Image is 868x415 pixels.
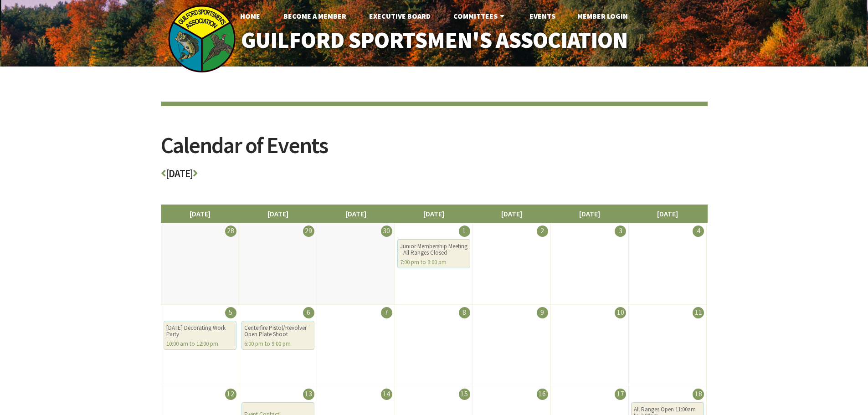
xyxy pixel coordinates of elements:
[166,325,234,338] div: [DATE] Decorating Work Party
[395,205,473,223] li: [DATE]
[522,7,563,25] a: Events
[473,205,551,223] li: [DATE]
[303,225,314,237] div: 29
[693,389,704,400] div: 18
[693,307,704,318] div: 11
[400,259,467,266] div: 7:00 pm to 9:00 pm
[615,307,626,318] div: 10
[537,225,548,237] div: 2
[166,341,234,347] div: 10:00 am to 12:00 pm
[239,205,317,223] li: [DATE]
[225,389,236,400] div: 12
[550,205,629,223] li: [DATE]
[615,389,626,400] div: 17
[317,205,395,223] li: [DATE]
[168,5,236,73] img: logo_sm.png
[244,325,312,338] div: Centerfire Pistol/Revolver Open Plate Shoot
[628,205,707,223] li: [DATE]
[615,225,626,237] div: 3
[381,389,392,400] div: 14
[537,307,548,318] div: 9
[446,7,514,25] a: Committees
[303,389,314,400] div: 13
[381,225,392,237] div: 30
[303,307,314,318] div: 6
[161,168,708,184] h3: [DATE]
[693,225,704,237] div: 4
[244,341,312,347] div: 6:00 pm to 9:00 pm
[161,205,239,223] li: [DATE]
[225,225,236,237] div: 28
[276,7,354,25] a: Become A Member
[537,389,548,400] div: 16
[225,307,236,318] div: 5
[400,243,467,256] div: Junior Membership Meeting - All Ranges Closed
[570,7,635,25] a: Member Login
[459,225,470,237] div: 1
[362,7,438,25] a: Executive Board
[233,7,267,25] a: Home
[381,307,392,318] div: 7
[459,389,470,400] div: 15
[221,21,647,60] a: Guilford Sportsmen's Association
[459,307,470,318] div: 8
[161,134,708,168] h2: Calendar of Events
